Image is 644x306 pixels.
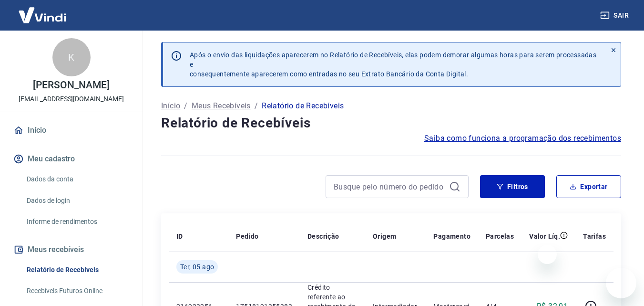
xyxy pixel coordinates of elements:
button: Filtros [480,175,545,198]
p: / [255,100,258,112]
span: Ter, 05 ago [180,262,214,272]
p: ID [176,232,183,241]
a: Início [161,100,180,112]
button: Exportar [556,175,621,198]
a: Dados de login [23,191,131,211]
p: [PERSON_NAME] [33,80,109,90]
p: Valor Líq. [529,232,560,241]
p: [EMAIL_ADDRESS][DOMAIN_NAME] [19,94,124,104]
div: K [52,38,91,76]
p: Tarifas [583,232,606,241]
a: Meus Recebíveis [192,100,251,112]
p: Parcelas [486,232,514,241]
input: Busque pelo número do pedido [334,179,445,194]
img: Vindi [11,0,73,30]
p: Pedido [236,232,258,241]
button: Meu cadastro [11,148,131,169]
button: Sair [598,7,633,24]
a: Dados da conta [23,169,131,189]
p: Origem [373,232,396,241]
iframe: Botão para abrir a janela de mensagens [606,268,636,298]
iframe: Fechar mensagem [538,245,557,264]
p: Descrição [307,232,339,241]
a: Início [11,120,131,141]
button: Meus recebíveis [11,239,131,260]
p: / [184,100,187,112]
p: Após o envio das liquidações aparecerem no Relatório de Recebíveis, elas podem demorar algumas ho... [190,50,599,79]
a: Relatório de Recebíveis [23,260,131,280]
a: Recebíveis Futuros Online [23,281,131,301]
a: Informe de rendimentos [23,212,131,232]
h4: Relatório de Recebíveis [161,114,621,133]
p: Relatório de Recebíveis [262,100,344,112]
p: Pagamento [433,232,470,241]
a: Saiba como funciona a programação dos recebimentos [424,133,621,144]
